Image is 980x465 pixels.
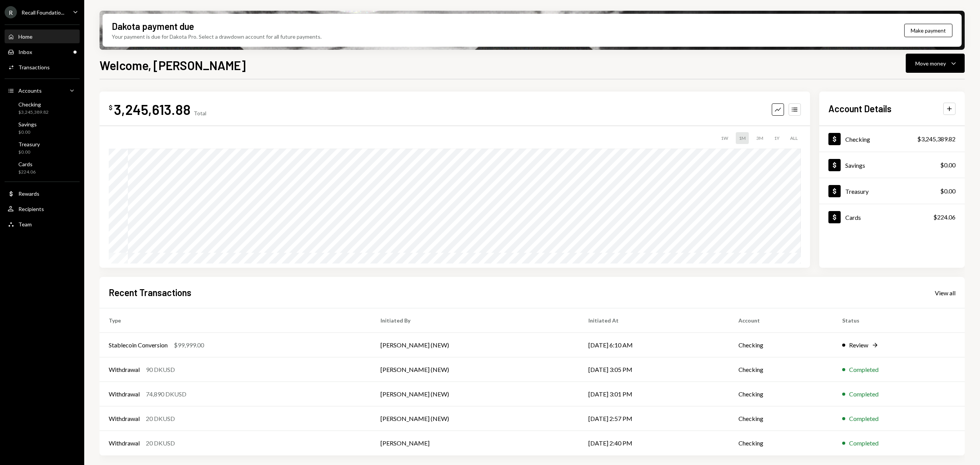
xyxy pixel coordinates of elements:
div: R [5,6,17,18]
a: Accounts [5,84,80,97]
div: Completed [849,439,879,448]
td: [DATE] 3:05 PM [579,357,729,382]
a: Checking$3,245,389.82 [5,99,80,117]
div: View all [935,289,955,297]
td: [DATE] 2:40 PM [579,431,729,455]
div: Dakota payment due [112,20,194,33]
a: Checking$3,245,389.82 [819,126,965,152]
div: Move money [915,59,946,67]
a: Transactions [5,60,80,74]
h2: Recent Transactions [109,286,191,299]
div: Your payment is due for Dakota Pro. Select a drawdown account for all future payments. [112,33,322,41]
div: Cards [18,161,36,167]
div: Checking [845,136,870,143]
td: [PERSON_NAME] (NEW) [371,382,579,406]
div: Savings [845,162,865,169]
div: 3,245,613.88 [114,101,191,118]
div: $224.06 [18,169,36,175]
div: $3,245,389.82 [18,109,49,116]
button: Make payment [904,24,952,37]
td: [PERSON_NAME] (NEW) [371,333,579,357]
td: [PERSON_NAME] (NEW) [371,357,579,382]
h1: Welcome, [PERSON_NAME] [100,57,246,73]
div: Completed [849,390,879,399]
td: [DATE] 3:01 PM [579,382,729,406]
div: Checking [18,101,49,108]
div: $0.00 [18,149,40,156]
div: 90 DKUSD [146,365,175,374]
td: Checking [729,406,833,431]
h2: Account Details [828,102,892,115]
a: Cards$224.06 [5,159,80,177]
div: $0.00 [18,129,37,136]
td: [DATE] 2:57 PM [579,406,729,431]
td: [PERSON_NAME] (NEW) [371,406,579,431]
th: Initiated By [371,308,579,333]
a: Recipients [5,202,80,216]
div: 1Y [771,132,782,144]
div: Withdrawal [109,414,140,423]
div: Cards [845,214,861,221]
div: $ [109,104,113,111]
div: Accounts [18,87,42,94]
div: 1W [718,132,731,144]
a: Savings$0.00 [819,152,965,178]
th: Account [729,308,833,333]
th: Type [100,308,371,333]
div: Transactions [18,64,50,70]
th: Status [833,308,965,333]
div: Recall Foundatio... [21,9,64,16]
div: 1M [736,132,749,144]
div: Withdrawal [109,439,140,448]
a: Savings$0.00 [5,119,80,137]
div: 3M [753,132,766,144]
div: 20 DKUSD [146,414,175,423]
div: Stablecoin Conversion [109,341,168,350]
div: ALL [787,132,801,144]
div: Team [18,221,32,228]
div: 74,890 DKUSD [146,390,186,399]
div: $0.00 [940,187,955,196]
div: 20 DKUSD [146,439,175,448]
a: Treasury$0.00 [819,178,965,204]
td: [PERSON_NAME] [371,431,579,455]
a: Team [5,217,80,231]
div: Recipients [18,206,44,212]
div: Withdrawal [109,365,140,374]
div: Review [849,341,868,350]
a: Home [5,29,80,43]
div: $99,999.00 [174,341,204,350]
td: Checking [729,333,833,357]
div: Withdrawal [109,390,140,399]
td: Checking [729,357,833,382]
a: Treasury$0.00 [5,139,80,157]
div: $0.00 [940,160,955,170]
a: View all [935,288,955,297]
div: $224.06 [933,213,955,222]
th: Initiated At [579,308,729,333]
div: Savings [18,121,37,128]
div: Treasury [845,188,869,195]
div: Total [194,110,206,116]
div: Completed [849,365,879,374]
td: [DATE] 6:10 AM [579,333,729,357]
div: Completed [849,414,879,423]
div: Rewards [18,190,39,197]
a: Rewards [5,187,80,200]
div: Inbox [18,49,32,55]
div: Treasury [18,141,40,147]
td: Checking [729,382,833,406]
div: Home [18,33,33,40]
a: Cards$224.06 [819,204,965,230]
a: Inbox [5,45,80,59]
div: $3,245,389.82 [917,134,955,144]
button: Move money [906,54,965,73]
td: Checking [729,431,833,455]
